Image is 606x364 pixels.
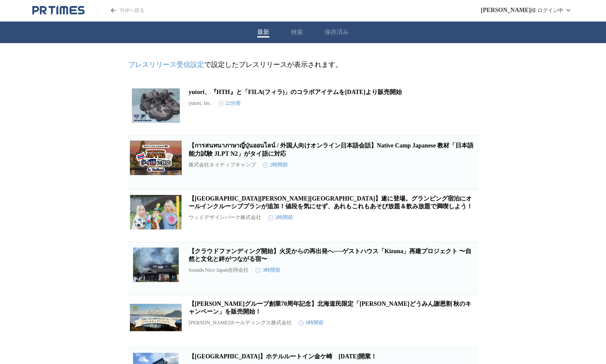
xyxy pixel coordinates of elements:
a: 【クラウドファンディング開始】火災からの再出発へ──ゲストハウス「Kizuna」再建プロジェクト 〜自然と文化と絆がつながる宿〜 [189,248,471,262]
time: 22分前 [218,100,241,107]
span: [PERSON_NAME] [481,7,531,14]
a: 【[PERSON_NAME]グループ創業70周年記念】北海道民限定「[PERSON_NAME]どうみん謝恩割 秋のキャンペーン」を販売開始！ [189,301,471,315]
a: プレスリリース受信設定 [128,61,204,68]
img: 【愛知県一宮市】遂に登場。グランピング宿泊にオールインクルーシブプランが追加！値段を気にせず、あれもこれもあそび放題＆飲み放題で満喫しよう！ [130,195,182,229]
img: 【クラウドファンディング開始】火災からの再出発へ──ゲストハウス「Kizuna」再建プロジェクト 〜自然と文化と絆がつながる宿〜 [130,248,182,282]
time: 3時間前 [256,267,281,274]
p: yutori, Inc. [189,100,211,107]
button: 検索 [291,28,303,36]
p: 株式会社ネイティブキャンプ [189,161,256,169]
p: で設定したプレスリリースが表示されます。 [128,60,478,69]
a: 【การสนทนาภาษาญี่ปุ่นออนไลน์ / 外国人向けオンライン日本語会話】Native Camp Japanese 教材「日本語能力試験 JLPT N2」がタイ語に対応 [189,142,473,157]
p: [PERSON_NAME]ホールディングス株式会社 [189,319,292,326]
button: 最新 [257,28,269,36]
img: 【鶴雅グループ創業70周年記念】北海道民限定「鶴雅どうみん謝恩割 秋のキャンペーン」を販売開始！ [130,300,182,335]
a: PR TIMESのトップページはこちら [98,7,145,14]
a: 【[GEOGRAPHIC_DATA][PERSON_NAME][GEOGRAPHIC_DATA]】遂に登場。グランピング宿泊にオールインクルーシブプランが追加！値段を気にせず、あれもこれもあそび... [189,195,473,210]
a: yutori、『HTH』と「FILA(フィラ)」のコラボアイテムを[DATE]より販売開始 [189,89,402,95]
button: 保存済み [325,28,349,36]
time: 6時間前 [299,319,324,326]
time: 2時間前 [268,214,293,221]
img: 【การสนทนาภาษาญี่ปุ่นออนไลน์ / 外国人向けオンライン日本語会話】Native Camp Japanese 教材「日本語能力試験 JLPT N2」がタイ語に対応 [130,141,182,175]
p: Sounds Nice Japan合同会社 [189,267,249,274]
p: ウッドデザインパーク株式会社 [189,214,261,221]
a: PR TIMESのトップページはこちら [32,5,85,16]
img: yutori、『HTH』と「FILA(フィラ)」のコラボアイテムを9/26（金）より販売開始 [130,88,182,123]
a: 【[GEOGRAPHIC_DATA]】ホテルルートイン金ケ崎 [DATE]開業！ [189,353,377,360]
time: 2時間前 [263,161,288,169]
